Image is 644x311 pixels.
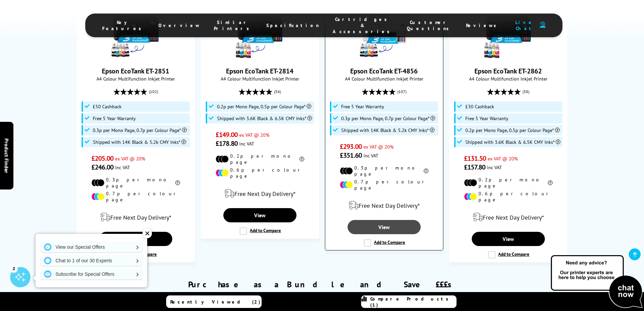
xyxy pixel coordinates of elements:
img: user-headset-duotone.svg [540,22,546,28]
a: Epson EcoTank ET-2851 [102,67,169,75]
span: £351.60 [340,151,362,160]
span: 0.2p per Mono Page, 0.5p per Colour Page* [217,104,311,109]
span: inc VAT [239,140,254,147]
span: Compare Products (1) [370,296,456,308]
span: Shipped with 3.6K Black & 6.5K CMY Inks* [465,139,560,145]
div: modal_delivery [329,196,439,215]
span: £50 Cashback [93,104,121,109]
a: Epson EcoTank ET-2851 [110,54,161,61]
div: modal_delivery [80,208,191,227]
a: View our Special Offers [41,242,142,252]
span: (38) [523,85,529,98]
span: ex VAT @ 20% [363,143,394,150]
span: Specification [266,22,319,28]
span: Free 5 Year Warranty [465,116,508,121]
img: Open Live Chat window [549,254,644,310]
span: £178.80 [216,139,238,148]
span: Overview [158,22,200,28]
span: ex VAT @ 20% [115,155,145,162]
label: Add to Compare [240,227,281,235]
span: ex VAT @ 20% [239,132,269,138]
span: inc VAT [487,164,502,171]
span: £149.00 [216,130,238,139]
span: Shipped with 14K Black & 5.2k CMY Inks* [341,128,435,133]
span: 0.2p per Mono Page, 0.5p per Colour Page* [465,128,560,133]
label: Add to Compare [488,251,529,259]
span: Customer Questions [407,19,452,31]
li: 0.3p per mono page [340,165,428,177]
li: 0.3p per mono page [91,177,180,189]
span: (107) [397,85,406,98]
span: (34) [274,85,281,98]
a: Epson EcoTank ET-4856 [350,67,418,75]
a: Subscribe for Special Offers [41,269,142,280]
li: 0.7p per colour page [340,179,428,191]
a: Epson EcoTank ET-2862 [474,67,542,75]
span: £131.50 [464,154,486,163]
span: Shipped with 14K Black & 5.2k CMY Inks* [93,139,186,145]
div: Save on time, delivery and running costs [79,291,565,298]
span: £157.80 [464,163,485,172]
span: Free 5 Year Warranty [341,104,384,109]
span: A4 Colour Multifunction Inkjet Printer [329,75,439,82]
span: Similar Printers [214,19,253,31]
span: 0.3p per Mono Page, 0.7p per Colour Page* [341,116,435,121]
li: 0.2p per mono page [216,153,304,165]
li: 0.6p per colour page [464,191,553,203]
span: £30 Cashback [465,104,494,109]
a: Epson EcoTank ET-2862 [483,54,534,61]
a: Epson EcoTank ET-4856 [359,54,409,61]
span: 0.3p per Mono Page, 0.7p per Colour Page* [93,128,187,133]
span: Free 5 Year Warranty [93,116,136,121]
div: modal_delivery [204,184,315,203]
a: Epson EcoTank ET-2814 [235,54,285,61]
a: Recently Viewed (2) [166,295,262,308]
a: View [472,232,545,246]
span: A4 Colour Multifunction Inkjet Printer [80,75,191,82]
a: Epson EcoTank ET-2814 [226,67,293,75]
a: View [348,220,421,234]
span: Cartridges & Accessories [333,16,393,35]
span: £205.00 [91,154,113,163]
span: inc VAT [115,164,130,171]
a: Chat to 1 of our 30 Experts [41,255,142,266]
span: A4 Colour Multifunction Inkjet Printer [204,75,315,82]
span: Shipped with 3.6K Black & 6.5K CMY Inks* [217,116,312,121]
span: Product Finder [3,138,10,173]
span: £293.00 [340,142,362,151]
li: 0.7p per colour page [91,191,180,203]
span: ex VAT @ 20% [488,155,518,162]
div: Purchase as a Bundle and Save £££s [71,269,574,302]
span: £246.00 [91,163,113,172]
span: Recently Viewed (2) [170,299,261,305]
span: Reviews [466,22,500,28]
label: Add to Compare [364,239,405,247]
div: ✕ [142,229,152,238]
li: 0.2p per mono page [464,177,553,189]
span: A4 Colour Multifunction Inkjet Printer [453,75,563,82]
span: Live Chat [513,19,536,31]
a: View [223,208,296,222]
span: (102) [149,85,158,98]
li: 0.6p per colour page [216,167,304,179]
span: inc VAT [363,152,378,159]
div: modal_delivery [453,208,563,227]
a: Compare Products (1) [361,295,457,308]
span: Key Features [102,19,145,31]
div: 2 [10,265,18,272]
